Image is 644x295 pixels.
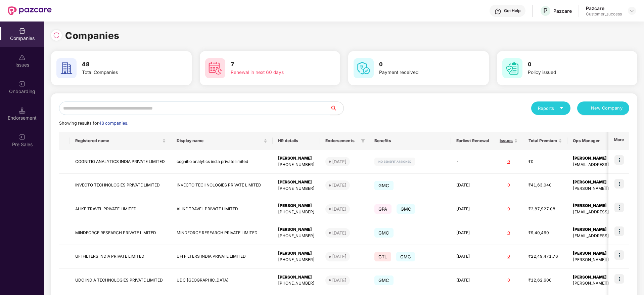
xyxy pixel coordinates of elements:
[19,81,26,87] img: svg+xml;base64,PHN2ZyB3aWR0aD0iMjAiIGhlaWdodD0iMjAiIHZpZXdCb3g9IjAgMCAyMCAyMCIgZmlsbD0ibm9uZSIgeG...
[278,209,315,215] div: [PHONE_NUMBER]
[56,58,77,78] img: svg+xml;base64,PHN2ZyB4bWxucz0iaHR0cDovL3d3dy53My5vcmcvMjAwMC9zdmciIHdpZHRoPSI2MCIgaGVpZ2h0PSI2MC...
[374,181,394,190] span: GMC
[502,58,522,78] img: svg+xml;base64,PHN2ZyB4bWxucz0iaHR0cDovL3d3dy53My5vcmcvMjAwMC9zdmciIHdpZHRoPSI2MCIgaGVpZ2h0PSI2MC...
[19,107,26,114] img: svg+xml;base64,PHN2ZyB3aWR0aD0iMTQuNSIgaGVpZ2h0PSIxNC41IiB2aWV3Qm94PSIwIDAgMTYgMTYiIGZpbGw9Im5vbm...
[278,162,315,168] div: [PHONE_NUMBER]
[171,197,273,221] td: ALIKE TRAVEL PRIVATE LIMITED
[70,150,171,174] td: COGNITIO ANALYTICS INDIA PRIVATE LIMITED
[528,138,557,143] span: Total Premium
[53,32,60,39] img: svg+xml;base64,PHN2ZyBpZD0iUmVsb2FkLTMyeDMyIiB4bWxucz0iaHR0cDovL3d3dy53My5vcmcvMjAwMC9zdmciIHdpZH...
[494,132,523,150] th: Issues
[205,58,225,78] img: svg+xml;base64,PHN2ZyB4bWxucz0iaHR0cDovL3d3dy53My5vcmcvMjAwMC9zdmciIHdpZHRoPSI2MCIgaGVpZ2h0PSI2MC...
[451,150,494,174] td: -
[451,197,494,221] td: [DATE]
[332,206,347,212] div: [DATE]
[70,132,171,150] th: Registered name
[500,182,518,188] div: 0
[374,158,415,166] img: svg+xml;base64,PHN2ZyB4bWxucz0iaHR0cDovL3d3dy53My5vcmcvMjAwMC9zdmciIHdpZHRoPSIxMjIiIGhlaWdodD0iMj...
[559,106,564,110] span: caret-down
[528,182,562,188] div: ₹41,63,040
[504,8,520,13] div: Get Help
[70,221,171,245] td: MINDFORCE RESEARCH PRIVATE LIMITED
[379,60,464,69] h3: 0
[500,159,518,165] div: 0
[614,250,624,260] img: icon
[278,226,315,233] div: [PERSON_NAME]
[495,8,501,15] img: svg+xml;base64,PHN2ZyBpZD0iSGVscC0zMngzMiIgeG1sbnM9Imh0dHA6Ly93d3cudzMub3JnLzIwMDAvc3ZnIiB3aWR0aD...
[82,69,167,76] div: Total Companies
[330,106,343,111] span: search
[70,174,171,198] td: INVECTO TECHNOLOGIES PRIVATE LIMITED
[171,221,273,245] td: MINDFORCE RESEARCH PRIVATE LIMITED
[500,253,518,260] div: 0
[70,197,171,221] td: ALIKE TRAVEL PRIVATE LIMITED
[500,230,518,236] div: 0
[354,58,374,78] img: svg+xml;base64,PHN2ZyB4bWxucz0iaHR0cDovL3d3dy53My5vcmcvMjAwMC9zdmciIHdpZHRoPSI2MCIgaGVpZ2h0PSI2MC...
[397,204,416,214] span: GMC
[171,245,273,269] td: UFI FILTERS INDIA PRIVATE LIMITED
[614,179,624,188] img: icon
[528,206,562,212] div: ₹2,87,927.08
[278,280,315,287] div: [PHONE_NUMBER]
[543,7,548,15] span: P
[332,182,347,188] div: [DATE]
[278,233,315,239] div: [PHONE_NUMBER]
[171,150,273,174] td: cognitio analytics india private limited
[278,179,315,185] div: [PERSON_NAME]
[614,274,624,284] img: icon
[614,155,624,165] img: icon
[75,138,161,143] span: Registered name
[278,257,315,263] div: [PHONE_NUMBER]
[538,105,564,112] div: Reports
[577,101,629,115] button: plusNew Company
[82,60,167,69] h3: 48
[231,60,315,69] h3: 7
[59,121,128,126] span: Showing results for
[330,101,344,115] button: search
[332,253,347,260] div: [DATE]
[361,139,365,143] span: filter
[231,69,315,76] div: Renewal in next 60 days
[369,132,451,150] th: Benefits
[332,229,347,236] div: [DATE]
[528,69,612,76] div: Policy issued
[500,206,518,212] div: 0
[591,105,623,112] span: New Company
[19,28,26,34] img: svg+xml;base64,PHN2ZyBpZD0iQ29tcGFuaWVzIiB4bWxucz0iaHR0cDovL3d3dy53My5vcmcvMjAwMC9zdmciIHdpZHRoPS...
[451,221,494,245] td: [DATE]
[553,8,572,14] div: Pazcare
[451,269,494,293] td: [DATE]
[614,203,624,212] img: icon
[360,137,366,145] span: filter
[374,228,394,238] span: GMC
[278,155,315,162] div: [PERSON_NAME]
[528,159,562,165] div: ₹0
[171,269,273,293] td: UDC [GEOGRAPHIC_DATA]
[500,138,513,143] span: Issues
[396,252,415,261] span: GMC
[614,226,624,236] img: icon
[523,132,567,150] th: Total Premium
[500,277,518,284] div: 0
[332,158,347,165] div: [DATE]
[171,174,273,198] td: INVECTO TECHNOLOGIES PRIVATE LIMITED
[608,132,629,150] th: More
[99,121,128,126] span: 48 companies.
[528,277,562,284] div: ₹12,62,600
[171,132,273,150] th: Display name
[177,138,262,143] span: Display name
[70,269,171,293] td: UDC INDIA TECHNOLOGIES PRIVATE LIMITED
[8,6,52,15] img: New Pazcare Logo
[379,69,464,76] div: Payment received
[332,277,347,284] div: [DATE]
[65,28,120,43] h1: Companies
[586,11,622,17] div: Customer_success
[278,274,315,281] div: [PERSON_NAME]
[273,132,320,150] th: HR details
[528,230,562,236] div: ₹9,40,460
[19,134,26,140] img: svg+xml;base64,PHN2ZyB3aWR0aD0iMjAiIGhlaWdodD0iMjAiIHZpZXdCb3g9IjAgMCAyMCAyMCIgZmlsbD0ibm9uZSIgeG...
[586,5,622,11] div: Pazcare
[70,245,171,269] td: UFI FILTERS INDIA PRIVATE LIMITED
[528,253,562,260] div: ₹22,49,471.76
[19,54,26,61] img: svg+xml;base64,PHN2ZyBpZD0iSXNzdWVzX2Rpc2FibGVkIiB4bWxucz0iaHR0cDovL3d3dy53My5vcmcvMjAwMC9zdmciIH...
